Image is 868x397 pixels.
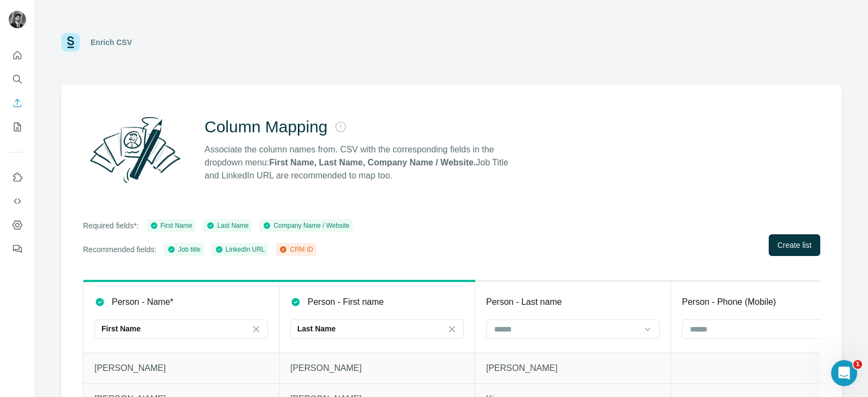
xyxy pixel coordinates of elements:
div: Last Name [206,221,248,230]
button: Dashboard [9,215,26,235]
p: First Name [101,323,141,334]
p: [PERSON_NAME] [486,362,660,375]
p: [PERSON_NAME] [290,362,464,375]
p: Person - Last name [486,296,562,309]
div: LinkedIn URL [215,245,265,254]
button: Use Surfe API [9,191,26,211]
div: Company Name / Website [263,221,349,230]
img: Surfe Logo [61,33,80,52]
p: Required fields*: [83,220,139,231]
p: Person - Name* [112,296,174,309]
p: Associate the column names from. CSV with the corresponding fields in the dropdown menu: Job Titl... [205,143,518,182]
p: Recommended fields: [83,244,156,255]
button: Search [9,69,26,89]
iframe: Intercom live chat [831,360,857,386]
button: Enrich CSV [9,93,26,113]
div: CRM ID [279,245,313,254]
div: First Name [150,221,193,230]
p: Person - First name [308,296,384,309]
p: [PERSON_NAME] [94,362,268,375]
img: Surfe Illustration - Column Mapping [83,111,187,189]
div: Job title [167,245,200,254]
button: Feedback [9,239,26,259]
span: Create list [777,240,812,251]
p: Person - Phone (Mobile) [682,296,776,309]
span: 1 [853,360,862,369]
button: Create list [769,234,820,256]
img: Avatar [9,11,26,28]
p: Last Name [297,323,336,334]
button: Quick start [9,46,26,65]
div: Enrich CSV [91,37,132,48]
button: My lists [9,117,26,137]
strong: First Name, Last Name, Company Name / Website. [269,158,476,167]
h2: Column Mapping [205,117,328,137]
button: Use Surfe on LinkedIn [9,168,26,187]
